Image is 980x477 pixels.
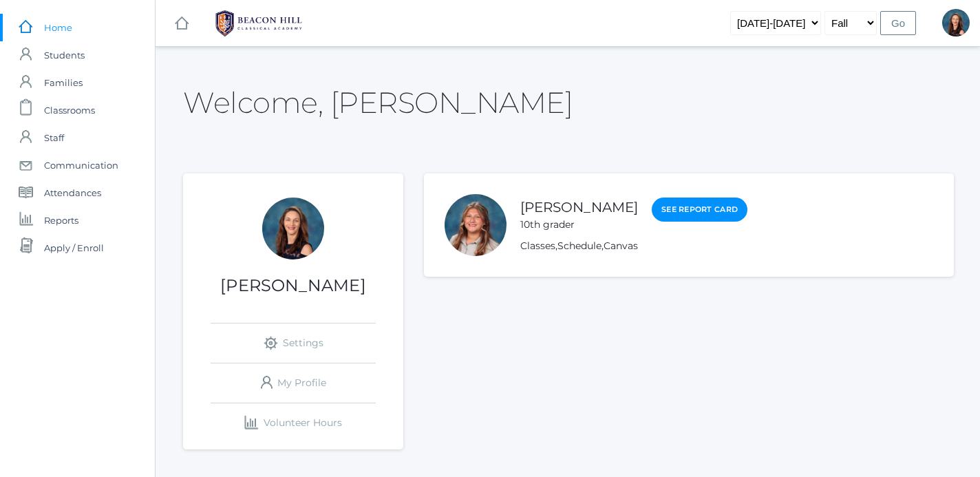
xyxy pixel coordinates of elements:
a: Schedule [557,240,601,252]
div: , , [520,239,747,253]
span: Reports [44,206,78,234]
a: Settings [211,324,376,363]
a: Classes [520,240,555,252]
input: Go [880,11,916,35]
span: Staff [44,124,64,151]
span: Attendances [44,179,101,206]
a: [PERSON_NAME] [520,199,638,215]
span: Communication [44,151,118,179]
div: 10th grader [520,218,638,232]
img: 1_BHCALogos-05.png [207,6,310,41]
div: Adelise Erickson [445,194,507,256]
span: Families [44,69,83,96]
span: Students [44,41,85,69]
div: Hilary Erickson [262,198,324,259]
a: Volunteer Hours [211,403,376,443]
h1: [PERSON_NAME] [183,277,403,295]
a: See Report Card [652,198,747,222]
a: Canvas [604,240,638,252]
a: My Profile [211,363,376,403]
span: Apply / Enroll [44,234,104,262]
div: Hilary Erickson [942,9,970,36]
h2: Welcome, [PERSON_NAME] [183,87,573,118]
span: Classrooms [44,96,95,124]
span: Home [44,14,72,41]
